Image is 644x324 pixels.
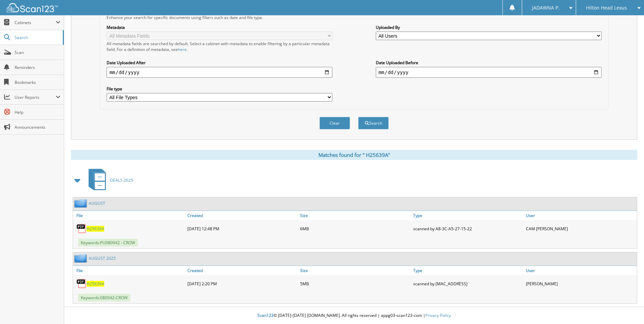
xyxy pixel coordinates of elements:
div: [DATE] 2:20 PM [186,277,298,290]
span: Cabinets [15,20,56,25]
a: Created [186,266,298,275]
div: 5MB [298,277,411,290]
span: Scan123 [257,312,274,318]
img: PDF.png [76,223,87,234]
div: scanned by A8-3C-A5-27-15-22 [411,222,524,235]
img: PDF.png [76,278,87,289]
a: Size [298,211,411,220]
span: Keywords: P U 0 8 0 9 4 2 - C R O W [78,239,138,247]
a: AUGUST 2025 [89,255,116,261]
img: scan123-logo-white.svg [7,3,58,12]
a: Type [411,211,524,220]
input: end [376,67,602,78]
label: Metadata [107,24,332,30]
span: H 2 5 6 3 9 A [87,281,104,287]
div: CAM [PERSON_NAME] [524,222,637,235]
span: D E A L S 2 0 2 5 [110,177,133,183]
div: Enhance your search for specific documents using filters such as date and file type. [103,15,605,20]
img: folder2.png [74,199,89,208]
div: All metadata fields are searched by default. Select a cabinet with metadata to enable filtering b... [107,41,332,52]
span: H 2 5 6 3 9 A [87,226,104,232]
label: File type [107,86,332,92]
span: Hilton Head Lexus [586,6,627,10]
label: Date Uploaded After [107,60,332,66]
div: [PERSON_NAME] [524,277,637,290]
a: Type [411,266,524,275]
span: Bookmarks [15,79,60,85]
div: Matches found for " H25639A" [71,150,637,160]
span: User Reports [15,94,56,100]
img: folder2.png [74,254,89,263]
a: here [178,47,187,52]
input: start [107,67,332,78]
a: Privacy Policy [425,312,451,318]
a: H25639A [87,281,104,287]
span: Reminders [15,65,60,70]
div: 6MB [298,222,411,235]
span: Keywords: 0 8 0 9 4 2 - C R O W [78,294,130,302]
button: Clear [319,117,350,129]
span: Announcements [15,124,60,130]
a: Created [186,211,298,220]
label: Uploaded By [376,24,602,30]
div: [DATE] 12:48 PM [186,222,298,235]
label: Date Uploaded Before [376,60,602,66]
div: © [DATE]-[DATE] [DOMAIN_NAME]. All rights reserved | appg03-scan123-com | [64,307,644,324]
span: JADAWNA P. [532,6,559,10]
a: H25639A [87,226,104,232]
button: Search [358,117,389,129]
a: Size [298,266,411,275]
div: scanned by [MAC_ADDRESS] [411,277,524,290]
a: File [73,211,186,220]
span: Help [15,109,60,115]
a: DEALS 2025 [85,167,133,194]
a: User [524,211,637,220]
span: Search [15,35,59,40]
iframe: Chat Widget [610,291,644,324]
a: File [73,266,186,275]
a: User [524,266,637,275]
a: AUGUST [89,200,105,206]
span: Scan [15,50,60,55]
